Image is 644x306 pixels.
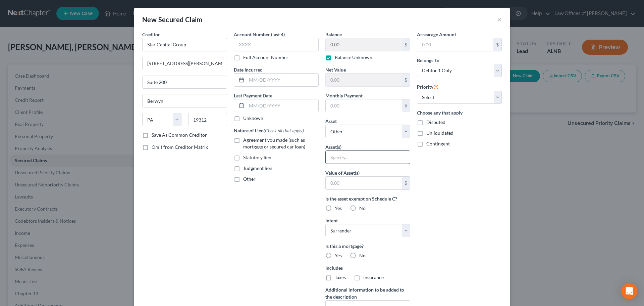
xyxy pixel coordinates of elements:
label: Unknown [243,115,263,122]
span: Creditor [142,32,160,37]
div: New Secured Claim [142,15,203,24]
label: Priority [417,83,439,91]
span: Contingent [426,141,450,146]
button: × [497,15,502,24]
label: Balance [325,31,342,38]
div: $ [402,177,410,189]
div: $ [402,38,410,51]
label: Value of Asset(s) [325,169,360,176]
div: $ [402,99,410,112]
input: Enter zip... [188,113,227,126]
input: 0.00 [326,177,402,189]
label: Is this a mortgage? [325,243,410,250]
span: (Check all that apply) [264,128,304,133]
label: Date Incurred [234,66,263,73]
span: Disputed [426,119,445,125]
span: Omit from Creditor Matrix [152,144,208,150]
label: Arrearage Amount [417,31,456,38]
input: Enter address... [143,57,227,70]
input: 0.00 [326,74,402,86]
input: Enter city... [143,94,227,107]
span: Belongs To [417,57,439,63]
label: Asset(s) [325,143,341,150]
input: XXXX [234,38,319,51]
span: No [359,253,366,258]
div: $ [493,38,501,51]
div: Open Intercom Messenger [621,283,637,299]
label: Additional information to be added to the description [325,286,410,300]
label: Nature of Lien [234,127,304,134]
span: Statutory lien [243,155,271,160]
span: Judgment lien [243,165,272,171]
span: Other [243,176,256,182]
label: Monthly Payment [325,92,363,99]
label: Account Number (last 4) [234,31,285,38]
input: MM/DD/YYYY [247,99,318,112]
input: 0.00 [326,38,402,51]
input: MM/DD/YYYY [247,74,318,86]
label: Intent [325,217,338,224]
span: Yes [335,205,342,211]
label: Includes [325,264,410,271]
span: Asset [325,118,337,124]
span: Unliquidated [426,130,453,136]
label: Last Payment Date [234,92,272,99]
label: Net Value [325,66,346,73]
span: Agreement you made (such as mortgage or secured car loan) [243,137,305,149]
span: Taxes [335,274,346,280]
span: Yes [335,253,342,258]
label: Choose any that apply [417,109,502,116]
span: No [359,205,366,211]
span: Insurance [363,274,384,280]
input: Search creditor by name... [142,38,227,51]
label: Balance Unknown [335,54,372,61]
input: 0.00 [417,38,493,51]
label: Full Account Number [243,54,288,61]
label: Save As Common Creditor [152,132,207,138]
input: Specify... [326,151,410,164]
input: Apt, Suite, etc... [143,76,227,89]
label: Is the asset exempt on Schedule C? [325,195,410,202]
input: 0.00 [326,99,402,112]
div: $ [402,74,410,86]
